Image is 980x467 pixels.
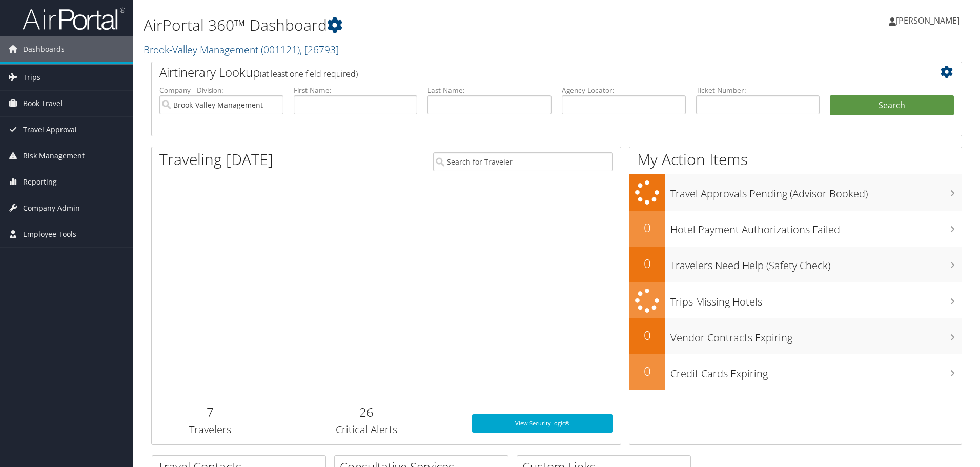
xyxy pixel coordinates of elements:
[433,152,613,171] input: Search for Traveler
[23,143,85,169] span: Risk Management
[277,403,457,421] h2: 26
[144,43,339,56] a: Brook-Valley Management
[629,174,962,211] a: Travel Approvals Pending (Advisor Booked)
[696,85,820,95] label: Ticket Number:
[23,195,80,221] span: Company Admin
[889,5,970,36] a: [PERSON_NAME]
[23,65,40,90] span: Trips
[294,85,418,95] label: First Name:
[23,7,125,31] img: airportal-logo.png
[261,43,300,56] span: ( 001121 )
[300,43,339,56] span: , [ 26793 ]
[670,361,962,381] h3: Credit Cards Expiring
[23,169,57,195] span: Reporting
[427,85,552,95] label: Last Name:
[830,95,954,116] button: Search
[629,327,665,344] h2: 0
[670,290,962,309] h3: Trips Missing Hotels
[159,422,261,437] h3: Travelers
[144,14,695,36] h1: AirPortal 360™ Dashboard
[562,85,686,95] label: Agency Locator:
[472,414,613,433] a: View SecurityLogic®
[629,211,962,247] a: 0Hotel Payment Authorizations Failed
[159,403,261,421] h2: 7
[159,64,886,81] h2: Airtinerary Lookup
[896,15,959,26] span: [PERSON_NAME]
[23,91,63,116] span: Book Travel
[629,282,962,319] a: Trips Missing Hotels
[629,354,962,390] a: 0Credit Cards Expiring
[670,326,962,345] h3: Vendor Contracts Expiring
[629,318,962,354] a: 0Vendor Contracts Expiring
[629,247,962,282] a: 0Travelers Need Help (Safety Check)
[23,36,65,62] span: Dashboards
[260,68,358,79] span: (at least one field required)
[670,181,962,201] h3: Travel Approvals Pending (Advisor Booked)
[670,217,962,237] h3: Hotel Payment Authorizations Failed
[629,362,665,380] h2: 0
[629,149,962,170] h1: My Action Items
[670,253,962,273] h3: Travelers Need Help (Safety Check)
[23,221,76,247] span: Employee Tools
[23,117,77,143] span: Travel Approval
[629,255,665,272] h2: 0
[159,85,283,95] label: Company - Division:
[277,422,457,437] h3: Critical Alerts
[159,149,273,170] h1: Traveling [DATE]
[629,219,665,236] h2: 0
